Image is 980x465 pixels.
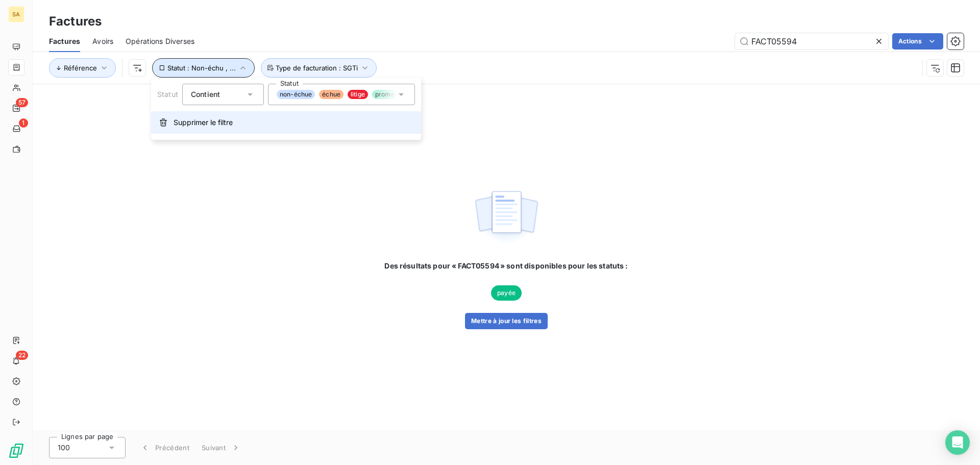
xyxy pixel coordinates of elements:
[19,118,28,128] span: 1
[277,90,315,99] span: non-échue
[491,285,522,301] span: payée
[16,98,28,107] span: 57
[191,90,220,99] span: Contient
[8,443,24,459] img: Logo LeanPay
[261,58,377,78] button: Type de facturation : SGTi
[134,437,195,458] button: Précédent
[372,90,446,99] span: promesse de paiement
[49,58,116,78] button: Référence
[58,443,70,453] span: 100
[8,6,24,22] div: SA
[384,261,628,271] span: Des résultats pour « FACT05594 » sont disponibles pour les statuts :
[465,313,548,329] button: Mettre à jour les filtres
[945,430,970,455] div: Open Intercom Messenger
[92,36,113,46] span: Avoirs
[49,12,102,31] h3: Factures
[16,351,28,360] span: 22
[157,90,178,99] span: Statut
[167,64,236,72] span: Statut : Non-échu , ...
[348,90,368,99] span: litige
[174,117,233,128] span: Supprimer le filtre
[64,64,97,72] span: Référence
[892,33,943,50] button: Actions
[49,36,80,46] span: Factures
[126,36,194,46] span: Opérations Diverses
[474,185,539,249] img: empty state
[735,33,888,50] input: Rechercher
[319,90,344,99] span: échue
[152,58,255,78] button: Statut : Non-échu , ...
[151,111,421,134] button: Supprimer le filtre
[195,437,247,458] button: Suivant
[276,64,358,72] span: Type de facturation : SGTi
